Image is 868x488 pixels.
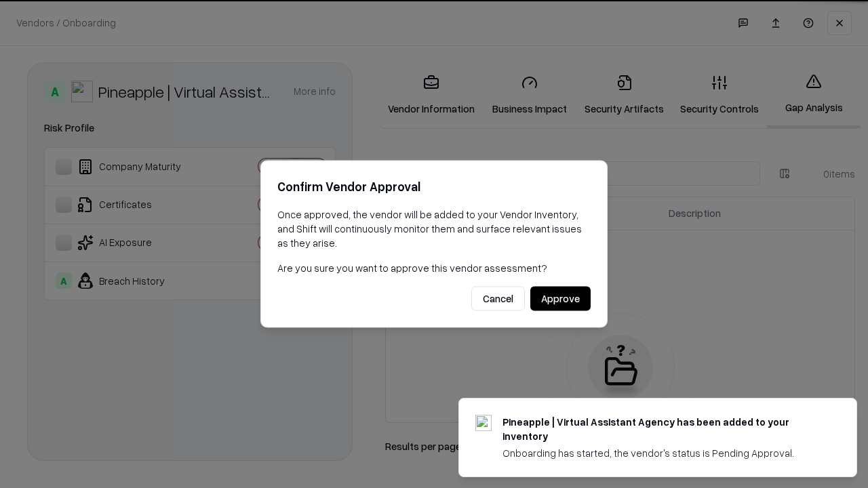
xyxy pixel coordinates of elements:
h2: Confirm Vendor Approval [277,177,591,197]
p: Are you sure you want to approve this vendor assessment? [277,261,591,275]
p: Once approved, the vendor will be added to your Vendor Inventory, and Shift will continuously mon... [277,207,591,250]
div: Onboarding has started, the vendor's status is Pending Approval. [502,446,824,460]
div: Pineapple | Virtual Assistant Agency has been added to your inventory [502,415,824,443]
button: Cancel [471,287,525,311]
button: Approve [530,287,591,311]
img: trypineapple.com [475,415,492,431]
